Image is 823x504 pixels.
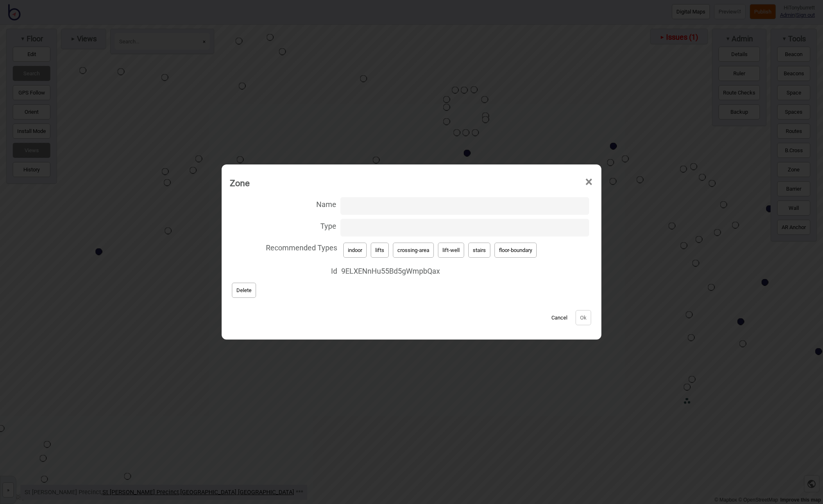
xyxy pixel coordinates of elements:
span: Type [230,217,336,234]
span: 9ELXENnHu55Bd5gWmpbQax [341,264,589,279]
span: Id [230,262,337,279]
button: Delete [232,283,256,298]
button: crossing-area [393,243,434,258]
input: Type [340,219,589,236]
span: Recommended Types [230,239,337,255]
button: lifts [371,243,389,258]
span: Name [230,195,336,212]
div: Zone [230,174,249,192]
button: Ok [576,310,591,325]
input: Name [340,197,589,215]
button: indoor [343,243,367,258]
button: lift-well [438,243,464,258]
button: Cancel [547,310,571,325]
span: × [585,169,593,196]
button: stairs [468,243,490,258]
button: floor-boundary [494,243,537,258]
